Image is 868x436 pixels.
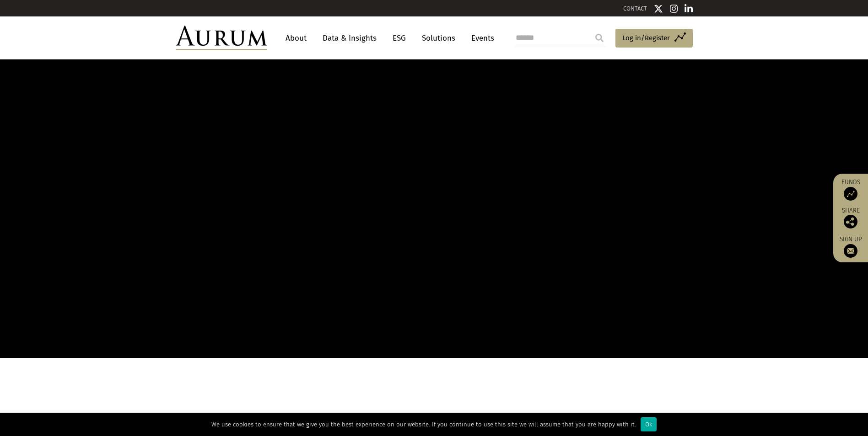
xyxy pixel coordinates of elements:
input: Submit [590,29,609,47]
div: Ok [641,417,657,431]
img: Share this post [844,215,857,229]
a: ESG [388,30,410,47]
img: Access Funds [844,187,857,201]
img: Twitter icon [654,4,663,13]
img: Sign up to our newsletter [844,244,857,258]
a: Sign up [838,235,863,258]
img: Aurum [176,26,267,50]
a: Funds [838,178,863,201]
div: Share [838,207,863,229]
img: Linkedin icon [685,4,693,13]
a: CONTACT [623,5,647,12]
span: Log in/Register [622,32,670,43]
a: Data & Insights [318,30,381,47]
img: Instagram icon [670,4,678,13]
a: Events [467,30,494,47]
a: Solutions [417,30,460,47]
a: About [281,30,311,47]
a: Log in/Register [615,29,693,48]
